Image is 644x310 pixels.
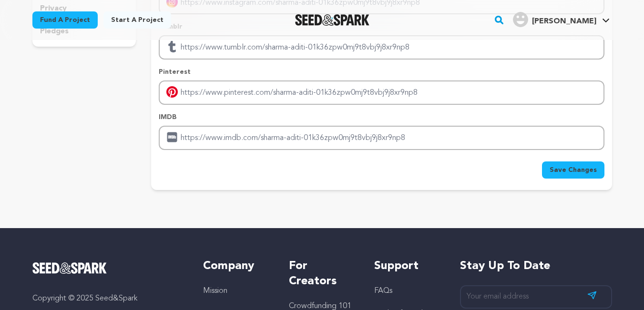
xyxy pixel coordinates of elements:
a: Fund a project [32,11,98,29]
h5: Company [203,259,269,274]
a: Crowdfunding 101 [289,302,351,310]
h5: For Creators [289,259,355,289]
p: Copyright © 2025 Seed&Spark [32,293,184,304]
span: [PERSON_NAME] [532,18,596,25]
p: Pinterest [159,67,604,77]
a: FAQs [374,287,392,295]
h5: Support [374,259,440,274]
input: Your email address [460,285,612,309]
a: Seed&Spark Homepage [32,262,184,274]
span: Sharma A.'s Profile [511,10,612,30]
a: Start a project [103,11,171,29]
img: user.png [513,12,528,27]
a: Sharma A.'s Profile [511,10,612,27]
div: Sharma A.'s Profile [513,12,596,27]
img: tumblr.svg [166,41,178,52]
input: Enter pinterest profile link [159,80,604,105]
input: Enter IMDB profile link [159,126,604,150]
a: Seed&Spark Homepage [295,14,370,26]
button: Save Changes [542,161,604,179]
img: Seed&Spark Logo [32,262,107,274]
p: IMDB [159,112,604,122]
h5: Stay up to date [460,259,612,274]
img: Seed&Spark Logo Dark Mode [295,14,370,26]
input: Enter tubmlr profile link [159,35,604,60]
img: pinterest-mobile.svg [166,86,178,98]
a: Mission [203,287,227,295]
span: Save Changes [550,165,597,175]
img: imdb.svg [166,131,178,143]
